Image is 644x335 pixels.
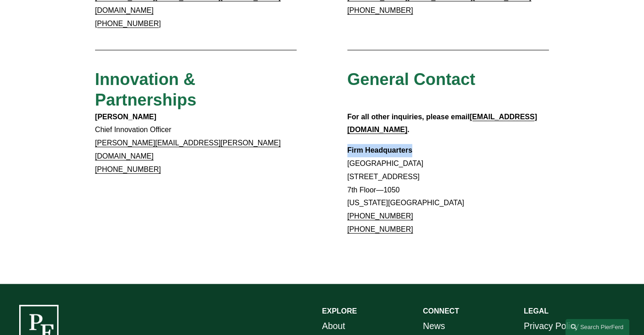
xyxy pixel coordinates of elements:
strong: Firm Headquarters [347,146,412,154]
a: [EMAIL_ADDRESS][DOMAIN_NAME] [347,113,537,134]
a: Privacy Policy [524,318,579,334]
a: [PHONE_NUMBER] [347,212,413,220]
p: [GEOGRAPHIC_DATA] [STREET_ADDRESS] 7th Floor—1050 [US_STATE][GEOGRAPHIC_DATA] [347,144,549,236]
strong: [PERSON_NAME] [95,113,156,121]
p: Chief Innovation Officer [95,111,297,176]
a: [PHONE_NUMBER] [347,225,413,233]
strong: . [407,126,409,133]
span: Innovation & Partnerships [95,70,200,109]
a: [PHONE_NUMBER] [347,6,413,14]
strong: CONNECT [423,307,459,315]
a: [PHONE_NUMBER] [95,20,161,27]
a: About [322,318,346,334]
a: News [423,318,445,334]
span: General Contact [347,70,475,89]
strong: EXPLORE [322,307,357,315]
strong: For all other inquiries, please email [347,113,470,121]
a: Search this site [565,319,629,335]
a: [PHONE_NUMBER] [95,165,161,173]
a: [PERSON_NAME][EMAIL_ADDRESS][PERSON_NAME][DOMAIN_NAME] [95,139,281,160]
strong: LEGAL [524,307,548,315]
